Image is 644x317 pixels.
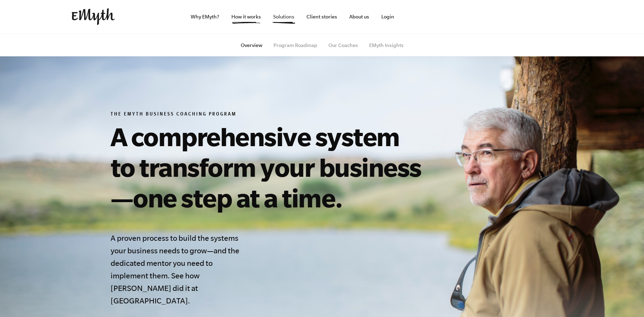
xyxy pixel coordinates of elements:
a: Overview [241,42,262,48]
a: Our Coaches [328,42,358,48]
iframe: Chat Widget [609,284,644,317]
a: Program Roadmap [273,42,317,48]
a: EMyth Insights [369,42,404,48]
h4: A proven process to build the systems your business needs to grow—and the dedicated mentor you ne... [111,232,244,307]
iframe: Embedded CTA [423,9,496,24]
h6: The EMyth Business Coaching Program [111,111,428,118]
img: EMyth [72,8,115,25]
div: Chat-Widget [609,284,644,317]
h1: A comprehensive system to transform your business—one step at a time. [111,121,428,213]
iframe: Embedded CTA [500,9,573,24]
